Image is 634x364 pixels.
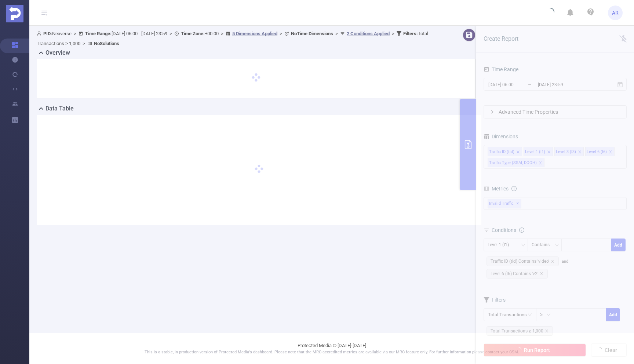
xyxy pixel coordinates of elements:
span: > [277,31,284,36]
b: Filters : [403,31,418,36]
p: This is a stable, in production version of Protected Media's dashboard. Please note that the MRC ... [48,349,616,356]
b: Time Zone: [181,31,205,36]
span: Nexverse [DATE] 06:00 - [DATE] 23:59 +00:00 [37,31,428,46]
span: > [390,31,397,36]
u: 2 Conditions Applied [347,31,390,36]
i: icon: loading [546,8,554,18]
h2: Data Table [45,104,74,113]
span: > [167,31,174,36]
b: PID: [43,31,52,36]
b: Time Range: [85,31,112,36]
img: Protected Media [6,5,23,22]
span: > [219,31,226,36]
b: No Time Dimensions [291,31,333,36]
footer: Protected Media © [DATE]-[DATE] [29,333,634,364]
b: No Solutions [94,41,119,46]
span: > [72,31,79,36]
u: 5 Dimensions Applied [232,31,277,36]
span: > [333,31,340,36]
span: > [80,41,87,46]
span: AR [612,6,619,20]
h2: Overview [45,48,70,57]
i: icon: user [37,31,43,36]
